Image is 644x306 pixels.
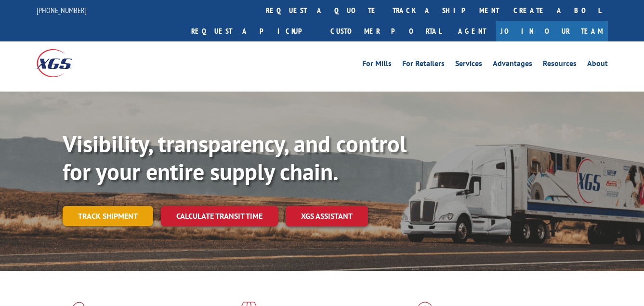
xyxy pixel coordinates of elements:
[402,60,445,70] a: For Retailers
[323,21,448,41] a: Customer Portal
[493,60,532,70] a: Advantages
[63,129,407,186] b: Visibility, transparency, and control for your entire supply chain.
[496,21,608,41] a: Join Our Team
[362,60,392,70] a: For Mills
[37,5,87,15] a: [PHONE_NUMBER]
[587,60,608,70] a: About
[543,60,577,70] a: Resources
[161,206,278,226] a: Calculate transit time
[184,21,323,41] a: Request a pickup
[455,60,482,70] a: Services
[63,206,153,226] a: Track shipment
[448,21,496,41] a: Agent
[286,206,368,226] a: XGS ASSISTANT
